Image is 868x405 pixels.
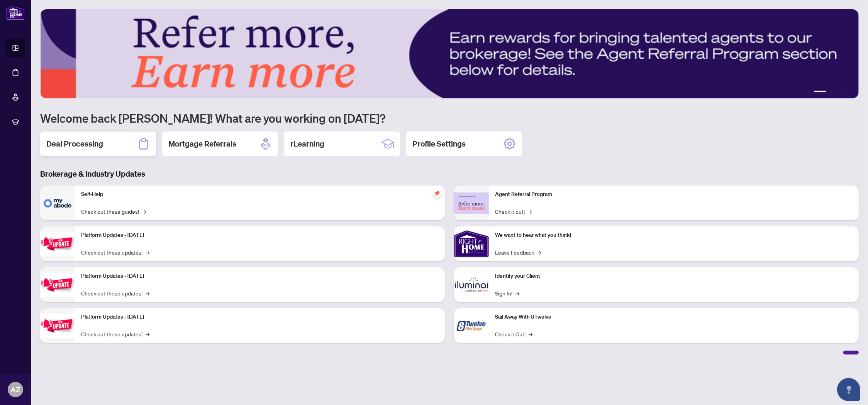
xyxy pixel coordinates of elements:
[829,91,832,94] button: 2
[81,289,149,297] a: Check out these updates!→
[495,313,853,321] p: Sail Away With 8Twelve
[11,384,20,395] span: AZ
[81,313,439,321] p: Platform Updates - [DATE]
[168,138,236,149] h2: Mortgage Referrals
[837,378,860,401] button: Open asap
[81,231,439,240] p: Platform Updates - [DATE]
[814,91,826,94] button: 1
[6,6,25,20] img: logo
[454,192,489,214] img: Agent Referral Program
[495,289,519,297] a: Sign In!→
[46,138,103,149] h2: Deal Processing
[81,272,439,280] p: Platform Updates - [DATE]
[40,9,859,98] img: Slide 0
[515,289,519,297] span: →
[146,330,149,338] span: →
[40,186,75,220] img: Self-Help
[848,91,851,94] button: 5
[81,190,439,199] p: Self-Help
[454,308,489,343] img: Sail Away With 8Twelve
[40,314,75,338] img: Platform Updates - June 23, 2025
[529,330,532,338] span: →
[495,248,541,256] a: Leave Feedback→
[290,138,324,149] h2: rLearning
[495,272,853,280] p: Identify your Client
[40,111,859,125] h1: Welcome back [PERSON_NAME]! What are you working on [DATE]?
[454,226,489,261] img: We want to hear what you think!
[40,273,75,297] img: Platform Updates - July 8, 2025
[146,248,149,256] span: →
[528,207,532,216] span: →
[537,248,541,256] span: →
[495,231,853,240] p: We want to hear what you think!
[40,232,75,256] img: Platform Updates - July 21, 2025
[836,91,839,94] button: 3
[40,169,859,179] h3: Brokerage & Industry Updates
[495,330,532,338] a: Check it Out!→
[432,189,442,198] span: pushpin
[495,207,532,216] a: Check it out!→
[81,248,149,256] a: Check out these updates!→
[454,267,489,302] img: Identify your Client
[495,190,853,199] p: Agent Referral Program
[146,289,149,297] span: →
[81,207,146,216] a: Check out these guides!→
[412,138,466,149] h2: Profile Settings
[142,207,146,216] span: →
[81,330,149,338] a: Check out these updates!→
[842,91,845,94] button: 4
